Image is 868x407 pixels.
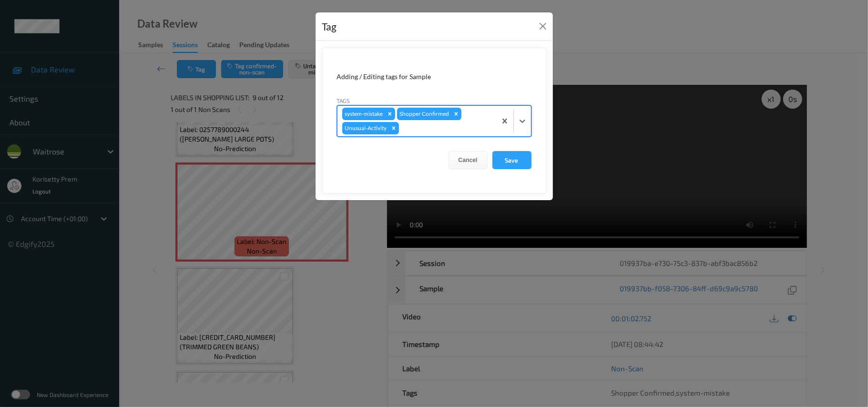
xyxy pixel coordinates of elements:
button: Save [492,151,531,169]
div: Shopper Confirmed [397,108,451,120]
div: Remove Unusual-Activity [388,122,399,134]
div: system-mistake [342,108,385,120]
div: Adding / Editing tags for Sample [337,72,531,81]
label: Tags [337,96,350,105]
button: Cancel [449,151,488,169]
div: Tag [322,19,337,34]
div: Unusual-Activity [342,122,388,134]
div: Remove Shopper Confirmed [451,108,461,120]
button: Close [536,20,550,33]
div: Remove system-mistake [385,108,395,120]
